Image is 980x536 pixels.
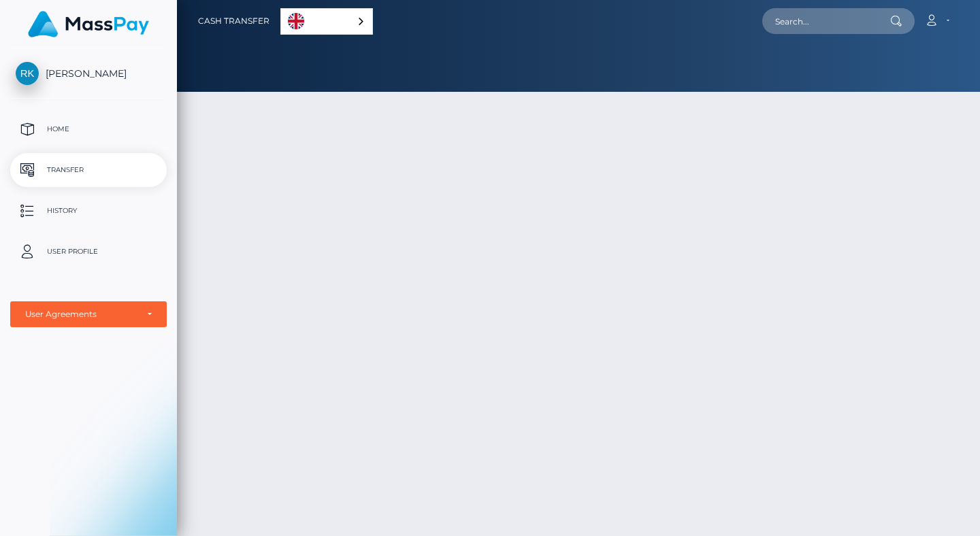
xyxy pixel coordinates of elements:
[10,67,167,80] span: [PERSON_NAME]
[16,201,161,221] p: History
[198,7,269,35] a: Cash Transfer
[16,119,161,139] p: Home
[25,309,137,320] div: User Agreements
[10,301,167,327] button: User Agreements
[16,241,161,262] p: User Profile
[10,153,167,187] a: Transfer
[280,8,373,35] div: Language
[280,8,373,35] aside: Language selected: English
[28,11,149,37] img: MassPay
[10,194,167,228] a: History
[762,8,890,34] input: Search...
[281,9,372,34] a: English
[10,235,167,269] a: User Profile
[10,112,167,146] a: Home
[16,160,161,180] p: Transfer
